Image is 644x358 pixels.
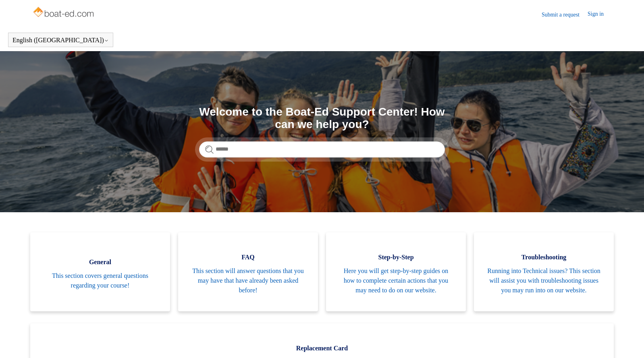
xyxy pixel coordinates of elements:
button: English ([GEOGRAPHIC_DATA]) [12,37,109,44]
input: Search [199,141,445,157]
span: General [42,257,158,267]
span: Troubleshooting [486,252,602,262]
span: Running into Technical issues? This section will assist you with troubleshooting issues you may r... [486,266,602,295]
span: This section will answer questions that you may have that have already been asked before! [190,266,306,295]
span: This section covers general questions regarding your course! [42,271,158,290]
span: Here you will get step-by-step guides on how to complete certain actions that you may need to do ... [338,266,454,295]
a: Sign in [588,10,612,19]
span: Step-by-Step [338,252,454,262]
img: Boat-Ed Help Center home page [32,5,96,21]
div: Live chat [617,331,638,352]
a: Step-by-Step Here you will get step-by-step guides on how to complete certain actions that you ma... [326,232,466,311]
span: FAQ [190,252,306,262]
a: Submit a request [542,10,588,19]
span: Replacement Card [42,344,602,353]
a: Troubleshooting Running into Technical issues? This section will assist you with troubleshooting ... [474,232,614,311]
h1: Welcome to the Boat-Ed Support Center! How can we help you? [199,106,445,131]
a: FAQ This section will answer questions that you may have that have already been asked before! [178,232,318,311]
a: General This section covers general questions regarding your course! [30,232,170,311]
